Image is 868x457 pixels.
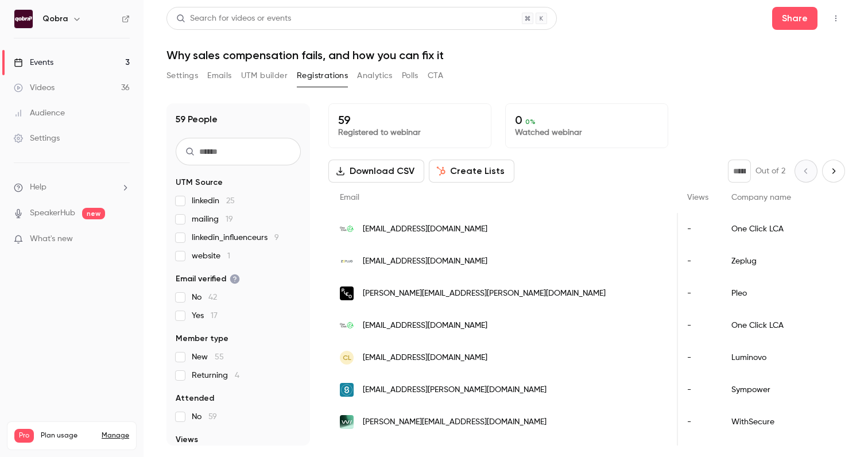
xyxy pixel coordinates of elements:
span: mailing [192,214,233,225]
span: [EMAIL_ADDRESS][DOMAIN_NAME] [363,223,487,235]
span: linkedin [192,195,235,207]
div: One Click LCA [720,213,866,245]
iframe: Noticeable Trigger [116,234,130,245]
span: [PERSON_NAME][EMAIL_ADDRESS][DOMAIN_NAME] [363,416,547,428]
div: Settings [14,133,60,144]
button: Polls [402,67,418,85]
div: Pleo [720,277,866,309]
p: Registered to webinar [338,127,482,138]
a: SpeakerHub [30,207,75,219]
button: Emails [207,67,231,85]
button: Settings [166,67,198,85]
div: Search for videos or events [176,13,291,25]
div: Audience [14,107,65,119]
button: Create Lists [429,160,514,183]
p: 0 [515,113,658,127]
div: - [676,309,720,342]
img: withsecure.com [340,415,354,429]
span: [EMAIL_ADDRESS][DOMAIN_NAME] [363,320,487,332]
img: oneclicklca.com [340,319,354,332]
span: [EMAIL_ADDRESS][DOMAIN_NAME] [363,352,487,364]
span: Views [687,193,708,202]
div: Sympower [720,374,866,406]
div: - [676,213,720,245]
a: Manage [102,431,129,440]
span: [PERSON_NAME][EMAIL_ADDRESS][PERSON_NAME][DOMAIN_NAME] [363,288,606,300]
span: No [192,292,217,303]
span: Help [30,181,46,193]
span: 59 [208,413,217,421]
span: UTM Source [176,177,223,188]
span: No [192,411,217,423]
span: 17 [211,312,218,320]
button: Registrations [297,67,348,85]
span: 42 [208,293,217,301]
span: Company name [731,193,791,202]
div: Zeplug [720,245,866,277]
span: website [192,250,230,262]
span: Member type [176,333,228,344]
span: linkedin_influenceurs [192,232,279,243]
li: help-dropdown-opener [14,181,130,193]
span: 0 % [525,118,536,126]
span: Email [340,193,359,202]
span: Attended [176,393,214,404]
h1: 59 People [176,113,218,126]
span: 19 [226,215,233,223]
span: Email verified [176,273,240,285]
span: Pro [14,429,34,443]
span: 1 [227,252,230,260]
img: sympower.net [340,383,354,397]
p: Out of 2 [755,165,785,177]
span: Plan usage [41,431,95,440]
span: Yes [192,310,218,322]
h6: Qobra [42,13,68,25]
div: One Click LCA [720,309,866,342]
p: 59 [338,113,482,127]
span: Views [176,434,198,446]
div: - [676,277,720,309]
span: What's new [30,233,73,245]
p: Watched webinar [515,127,658,138]
div: Videos [14,82,55,94]
span: Returning [192,370,239,381]
button: Analytics [357,67,393,85]
span: 9 [274,234,279,242]
span: 4 [235,371,239,379]
span: New [192,351,224,363]
img: pleo.io [340,286,354,300]
button: Download CSV [328,160,424,183]
div: Luminovo [720,342,866,374]
div: - [676,245,720,277]
div: WithSecure [720,406,866,438]
span: [EMAIL_ADDRESS][DOMAIN_NAME] [363,255,487,268]
img: zeplug.com [340,254,354,268]
span: 55 [215,353,224,361]
span: 25 [226,197,235,205]
span: CL [343,353,351,363]
div: - [676,406,720,438]
button: UTM builder [241,67,288,85]
button: CTA [428,67,443,85]
img: oneclicklca.com [340,222,354,236]
div: - [676,342,720,374]
div: - [676,374,720,406]
button: Share [772,7,817,30]
span: [EMAIL_ADDRESS][PERSON_NAME][DOMAIN_NAME] [363,384,547,396]
span: new [82,208,105,219]
img: Qobra [14,10,33,28]
h1: Why sales compensation fails, and how you can fix it [166,48,845,62]
button: Next page [822,160,845,183]
div: Events [14,57,53,68]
